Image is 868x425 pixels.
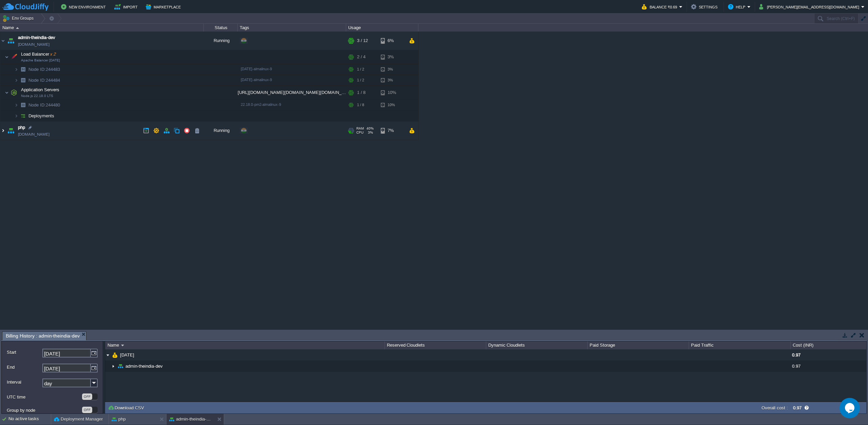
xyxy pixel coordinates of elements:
[238,24,346,32] div: Tags
[20,51,57,57] span: Load Balancer
[0,121,6,140] img: AMDAwAAAACH5BAEAAAAALAAAAAABAAEAAAICRAEAOw==
[381,86,403,99] div: 10%
[14,64,18,75] img: AMDAwAAAACH5BAEAAAAALAAAAAABAAEAAAICRAEAOw==
[18,111,28,121] img: AMDAwAAAACH5BAEAAAAALAAAAAABAAEAAAICRAEAOw==
[20,87,60,92] a: Application ServersNode.js 22.18.0 LTS
[28,102,46,108] span: Node ID:
[6,332,80,340] span: Billing History : admin-theindia-dev
[106,341,384,349] div: Name
[356,127,364,131] span: RAM
[381,75,403,85] div: 3%
[7,379,42,386] label: Interval
[6,32,16,50] img: AMDAwAAAACH5BAEAAAAALAAAAAABAAEAAAICRAEAOw==
[204,121,238,140] div: Running
[381,32,403,50] div: 6%
[357,75,364,85] div: 1 / 2
[20,52,57,57] a: Load Balancerx 2Apache Balancer [DATE]
[121,345,124,346] img: AMDAwAAAACH5BAEAAAAALAAAAAABAAEAAAICRAEAOw==
[119,352,135,358] a: [DATE]
[793,405,802,410] label: 0.97
[14,100,18,110] img: AMDAwAAAACH5BAEAAAAALAAAAAABAAEAAAICRAEAOw==
[28,78,46,83] span: Node ID:
[18,100,28,110] img: AMDAwAAAACH5BAEAAAAALAAAAAABAAEAAAICRAEAOw==
[728,3,747,11] button: Help
[366,131,373,135] span: 3%
[28,67,46,72] span: Node ID:
[840,398,861,418] iframe: chat widget
[357,64,364,75] div: 1 / 2
[357,100,364,110] div: 1 / 8
[759,3,861,11] button: [PERSON_NAME][EMAIL_ADDRESS][DOMAIN_NAME]
[28,102,61,108] span: 244480
[792,352,801,358] span: 0.97
[118,361,123,371] img: AMDAwAAAACH5BAEAAAAALAAAAAABAAEAAAICRAEAOw==
[5,86,9,99] img: AMDAwAAAACH5BAEAAAAALAAAAAABAAEAAAICRAEAOw==
[21,94,53,98] span: Node.js 22.18.0 LTS
[385,341,486,349] div: Reserved Cloudlets
[18,64,28,75] img: AMDAwAAAACH5BAEAAAAALAAAAAABAAEAAAICRAEAOw==
[791,341,866,349] div: Cost (INR)
[381,100,403,110] div: 10%
[28,102,61,108] a: Node ID:244480
[8,414,51,425] div: No active tasks
[114,3,140,11] button: Import
[28,77,61,83] span: 244484
[18,34,55,41] a: admin-theindia-dev
[82,393,92,400] div: OFF
[2,14,36,23] button: Env Groups
[356,131,363,135] span: CPU
[169,416,212,423] button: admin-theindia-dev
[588,341,689,349] div: Paid Storage
[28,66,61,72] a: Node ID:244483
[28,66,61,72] span: 244483
[487,341,587,349] div: Dynamic Cloudlets
[241,67,272,71] span: [DATE]-almalinux-9
[54,416,103,423] button: Deployment Manager
[691,3,719,11] button: Settings
[381,50,403,64] div: 3%
[357,86,366,99] div: 1 / 8
[367,127,374,131] span: 40%
[7,393,81,401] label: UTC time
[9,50,19,64] img: AMDAwAAAACH5BAEAAAAALAAAAAABAAEAAAICRAEAOw==
[105,349,111,361] img: AMDAwAAAACH5BAEAAAAALAAAAAABAAEAAAICRAEAOw==
[18,131,50,138] a: [DOMAIN_NAME]
[1,24,203,32] div: Name
[16,27,19,29] img: AMDAwAAAACH5BAEAAAAALAAAAAABAAEAAAICRAEAOw==
[112,349,118,361] img: AMDAwAAAACH5BAEAAAAALAAAAAABAAEAAAICRAEAOw==
[21,58,60,62] span: Apache Balancer [DATE]
[18,124,25,131] a: php
[9,86,19,99] img: AMDAwAAAACH5BAEAAAAALAAAAAABAAEAAAICRAEAOw==
[7,364,42,371] label: End
[357,32,368,50] div: 3 / 12
[689,341,790,349] div: Paid Traffic
[241,78,272,82] span: [DATE]-almalinux-9
[49,52,56,57] span: x 2
[381,121,403,140] div: 7%
[357,50,366,64] div: 2 / 4
[14,75,18,85] img: AMDAwAAAACH5BAEAAAAALAAAAAABAAEAAAICRAEAOw==
[28,77,61,83] a: Node ID:244484
[7,349,42,356] label: Start
[18,75,28,85] img: AMDAwAAAACH5BAEAAAAALAAAAAABAAEAAAICRAEAOw==
[204,32,238,50] div: Running
[762,405,788,410] label: Overall cost :
[642,3,679,11] button: Balance ₹0.69
[108,405,146,411] button: Download CSV
[238,86,346,99] div: [URL][DOMAIN_NAME][DOMAIN_NAME][DOMAIN_NAME]
[381,64,403,75] div: 3%
[28,113,55,119] a: Deployments
[18,41,50,48] a: [DOMAIN_NAME]
[125,363,164,369] a: admin-theindia-dev
[347,24,418,32] div: Usage
[2,3,48,11] img: CloudJiffy
[6,121,16,140] img: AMDAwAAAACH5BAEAAAAALAAAAAABAAEAAAICRAEAOw==
[14,111,18,121] img: AMDAwAAAACH5BAEAAAAALAAAAAABAAEAAAICRAEAOw==
[82,407,92,413] div: OFF
[0,32,6,50] img: AMDAwAAAACH5BAEAAAAALAAAAAABAAEAAAICRAEAOw==
[112,416,126,423] button: php
[20,87,60,93] span: Application Servers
